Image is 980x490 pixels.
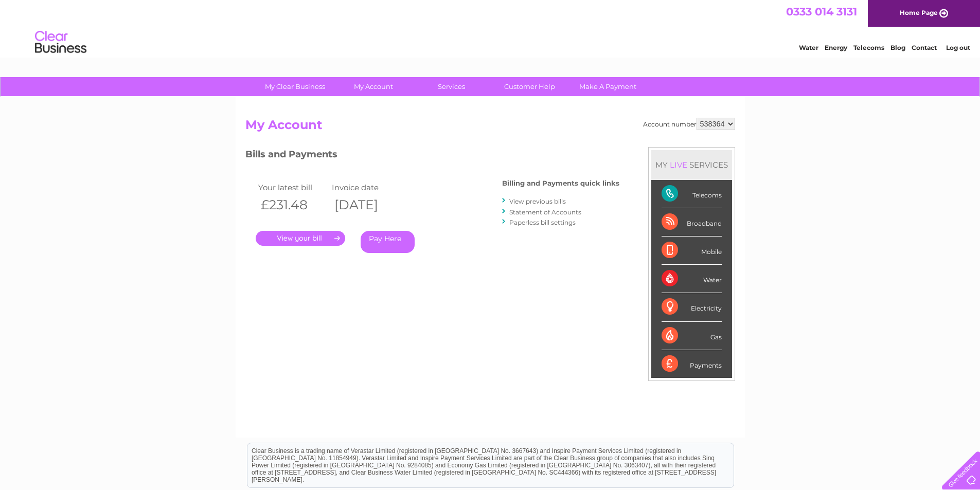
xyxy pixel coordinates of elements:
[890,44,905,51] a: Blog
[256,194,330,215] th: £231.48
[565,77,650,96] a: Make A Payment
[509,197,566,205] a: View previous bills
[329,180,403,194] td: Invoice date
[662,293,722,321] div: Electricity
[651,150,732,179] div: MY SERVICES
[662,237,722,265] div: Mobile
[509,219,576,226] a: Paperless bill settings
[662,322,722,350] div: Gas
[245,147,619,165] h3: Bills and Payments
[668,160,689,170] div: LIVE
[799,44,818,51] a: Water
[253,77,337,96] a: My Clear Business
[256,231,345,246] a: .
[256,180,330,194] td: Your latest bill
[245,118,735,137] h2: My Account
[662,350,722,378] div: Payments
[487,77,572,96] a: Customer Help
[329,194,403,215] th: [DATE]
[509,208,581,216] a: Statement of Accounts
[912,44,937,51] a: Contact
[946,44,970,51] a: Log out
[247,6,734,50] div: Clear Business is a trading name of Verastar Limited (registered in [GEOGRAPHIC_DATA] No. 3667643...
[331,77,416,96] a: My Account
[643,118,735,130] div: Account number
[662,180,722,208] div: Telecoms
[409,77,494,96] a: Services
[662,265,722,293] div: Water
[786,5,857,18] a: 0333 014 3131
[825,44,847,51] a: Energy
[853,44,884,51] a: Telecoms
[502,179,619,187] h4: Billing and Payments quick links
[34,27,87,58] img: logo.png
[662,208,722,237] div: Broadband
[361,231,415,253] a: Pay Here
